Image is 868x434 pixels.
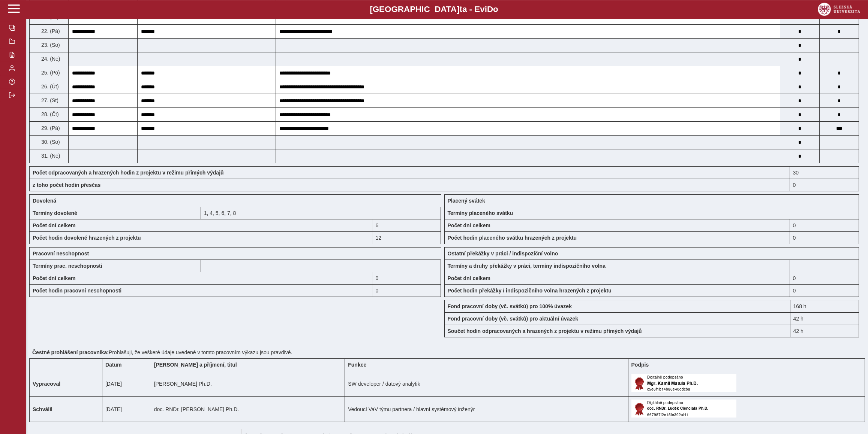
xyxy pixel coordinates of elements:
[448,303,572,309] b: Fond pracovní doby (vč. svátků) pro 100% úvazek
[372,272,441,284] div: 0
[448,222,490,228] b: Počet dní celkem
[448,251,558,257] b: Ostatní překážky v práci / indispoziční volno
[790,272,859,284] div: 0
[448,210,513,216] b: Termíny placeného svátku
[105,362,122,368] b: Datum
[790,300,859,312] div: 168 h
[790,166,859,179] div: 30
[493,4,498,14] span: o
[22,4,846,14] b: [GEOGRAPHIC_DATA] a - Evi
[105,381,122,387] span: [DATE]
[33,182,100,188] b: z toho počet hodin přesčas
[372,284,441,297] div: 0
[448,328,642,334] b: Součet hodin odpracovaných a hrazených z projektu v režimu přímých výdajů
[33,210,77,216] b: Termíny dovolené
[448,235,577,241] b: Počet hodin placeného svátku hrazených z projektu
[790,312,859,325] div: 42 h
[151,397,345,422] td: doc. RNDr. [PERSON_NAME] Ph.D.
[40,28,60,34] span: 22. (Pá)
[818,3,860,16] img: logo_web_su.png
[40,153,60,159] span: 31. (Ne)
[40,139,60,145] span: 30. (So)
[372,231,441,244] div: 12
[40,42,60,48] span: 23. (So)
[448,198,485,204] b: Placený svátek
[40,111,59,117] span: 28. (Čt)
[40,125,60,131] span: 29. (Pá)
[40,56,60,62] span: 24. (Ne)
[33,263,102,269] b: Termíny prac. neschopnosti
[33,381,60,387] b: Vypracoval
[32,349,109,355] b: Čestné prohlášení pracovníka:
[448,288,612,294] b: Počet hodin překážky / indispozičního volna hrazených z projektu
[459,4,462,14] span: t
[348,362,366,368] b: Funkce
[345,371,628,397] td: SW developer / datový analytik
[151,371,345,397] td: [PERSON_NAME] Ph.D.
[201,207,441,219] div: 1, 4, 5, 6, 7, 8
[790,219,859,231] div: 0
[33,222,75,228] b: Počet dní celkem
[372,219,441,231] div: 6
[487,4,493,14] span: D
[29,346,865,358] div: Prohlašuji, že veškeré údaje uvedené v tomto pracovním výkazu jsou pravdivé.
[40,84,59,89] span: 26. (Út)
[154,362,237,368] b: [PERSON_NAME] a příjmení, titul
[345,397,628,422] td: Vedoucí VaV týmu partnera / hlavní systémový inženýr
[33,235,141,241] b: Počet hodin dovolené hrazených z projektu
[40,97,58,103] span: 27. (St)
[790,231,859,244] div: 0
[631,362,649,368] b: Podpis
[631,400,736,418] img: Digitálně podepsáno schvalovatelem
[33,288,121,294] b: Počet hodin pracovní neschopnosti
[790,325,859,337] div: 42 h
[790,179,859,191] div: 0
[33,251,89,257] b: Pracovní neschopnost
[33,198,56,204] b: Dovolená
[448,316,579,322] b: Fond pracovní doby (vč. svátků) pro aktuální úvazek
[448,263,606,269] b: Termíny a druhy překážky v práci, termíny indispozičního volna
[790,284,859,297] div: 0
[40,70,60,76] span: 25. (Po)
[33,170,224,176] b: Počet odpracovaných a hrazených hodin z projektu v režimu přímých výdajů
[448,275,490,281] b: Počet dní celkem
[33,406,52,412] b: Schválil
[105,406,122,412] span: [DATE]
[631,374,736,392] img: Digitálně podepsáno uživatelem
[33,275,75,281] b: Počet dní celkem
